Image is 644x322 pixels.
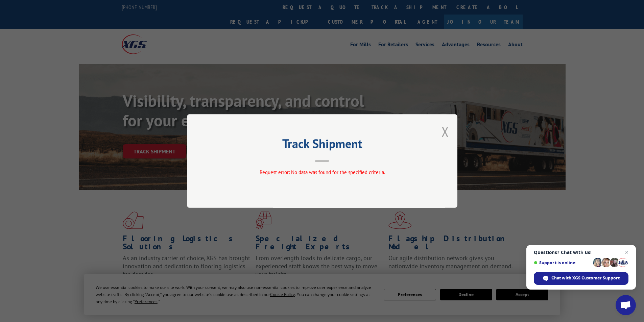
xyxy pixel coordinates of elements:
[534,250,628,255] span: Questions? Chat with us!
[534,272,628,285] div: Chat with XGS Customer Support
[259,169,385,175] span: Request error: No data was found for the specified criteria.
[623,248,631,256] span: Close chat
[534,260,591,265] span: Support is online
[442,123,449,141] button: Close modal
[551,275,620,281] span: Chat with XGS Customer Support
[221,139,424,152] h2: Track Shipment
[616,295,636,315] div: Open chat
